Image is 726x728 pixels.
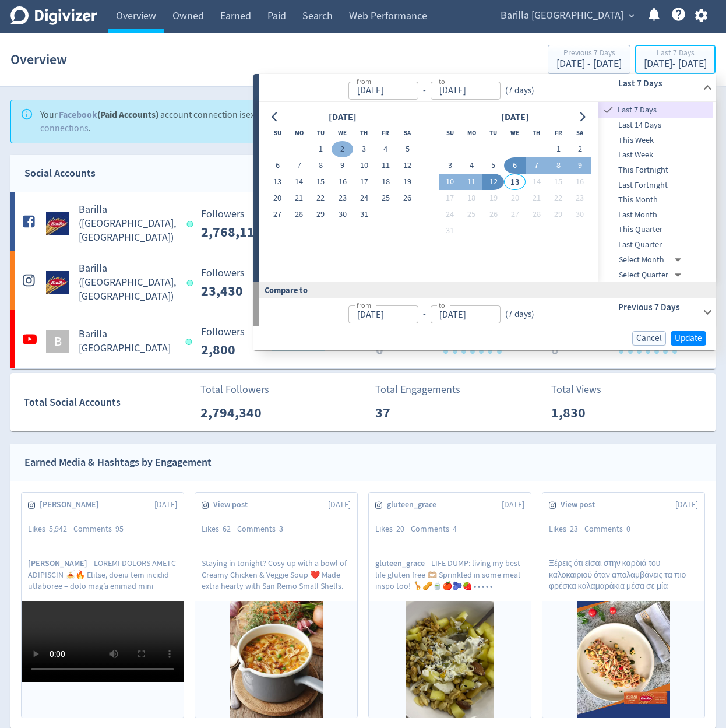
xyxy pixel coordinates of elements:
[598,134,713,147] span: This Week
[46,212,69,235] img: Barilla (AU, NZ) undefined
[375,190,396,206] button: 25
[375,174,396,190] button: 18
[396,523,404,534] span: 20
[369,493,531,718] a: gluteen_grace[DATE]Likes20Comments4gluteen_graceLIFE DUMP: living my best life gluten free 🫶🏼 Spr...
[547,157,569,174] button: 8
[482,190,504,206] button: 19
[375,382,460,398] p: Total Engagements
[551,382,618,398] p: Total Views
[598,102,713,282] nav: presets
[24,454,212,471] div: Earned Media & Hashtags by Engagement
[618,76,698,90] h6: Last 7 Days
[237,523,290,535] div: Comments
[482,157,504,174] button: 5
[547,174,569,190] button: 15
[556,59,622,69] div: [DATE] - [DATE]
[569,174,591,190] button: 16
[461,206,482,223] button: 25
[439,223,461,239] button: 31
[375,523,411,535] div: Likes
[439,300,445,310] label: to
[549,523,584,535] div: Likes
[259,298,716,326] div: from-to(7 days)Previous 7 Days
[504,157,526,174] button: 6
[598,102,713,118] div: Last 7 Days
[195,268,370,298] svg: Followers ---
[556,49,622,59] div: Previous 7 Days
[353,206,375,223] button: 31
[598,149,713,161] span: Last Week
[195,326,370,357] svg: Followers ---
[615,104,713,117] span: Last 7 Days
[526,125,547,141] th: Thursday
[644,49,707,59] div: Last 7 Days
[24,394,192,411] div: Total Social Accounts
[397,125,418,141] th: Saturday
[259,74,716,102] div: from-to(7 days)Last 7 Days
[598,194,713,206] span: This Month
[598,163,713,178] div: This Fortnight
[353,174,375,190] button: 17
[332,125,353,141] th: Wednesday
[501,84,539,97] div: ( 7 days )
[288,157,310,174] button: 7
[310,174,332,190] button: 15
[267,157,288,174] button: 6
[498,110,533,125] div: [DATE]
[618,300,698,314] h6: Previous 7 Days
[548,45,630,74] button: Previous 7 Days[DATE] - [DATE]
[310,206,332,223] button: 29
[202,523,237,535] div: Likes
[267,109,284,125] button: Go to previous month
[253,282,716,298] div: Compare to
[353,190,375,206] button: 24
[357,76,371,86] label: from
[195,209,370,240] svg: Followers ---
[223,523,231,534] span: 62
[598,179,713,192] span: Last Fortnight
[598,164,713,177] span: This Fortnight
[675,499,698,511] span: [DATE]
[598,209,713,221] span: Last Month
[504,174,526,190] button: 13
[310,141,332,157] button: 1
[28,558,94,569] span: [PERSON_NAME]
[461,157,482,174] button: 4
[598,238,713,251] span: Last Quarter
[551,402,618,423] p: 1,830
[332,206,353,223] button: 30
[332,141,353,157] button: 2
[22,493,184,718] a: [PERSON_NAME][DATE]Likes5,942Comments95[PERSON_NAME]LOREMI DOLORS AMETC ADIPISCIN 🍝🔥 Elitse, doei...
[115,523,124,534] span: 95
[397,190,418,206] button: 26
[187,221,197,227] span: Data last synced: 13 Aug 2025, 12:02am (AEST)
[59,108,158,121] strong: (Paid Accounts)
[40,104,682,139] div: Your account connection is expired . To ensure we can keep your data up-to-date, please reconnect...
[375,125,396,141] th: Friday
[619,268,686,283] div: Select Quarter
[79,203,176,245] h5: Barilla ([GEOGRAPHIC_DATA], [GEOGRAPHIC_DATA])
[375,558,431,569] span: gluteen_grace
[526,190,547,206] button: 21
[187,280,197,286] span: Data last synced: 13 Aug 2025, 12:02am (AEST)
[501,308,534,321] div: ( 7 days )
[202,558,351,590] p: Staying in tonight? Cosy up with a bowl of Creamy Chicken & Veggie Soup ❤️ Made extra hearty with...
[504,125,526,141] th: Wednesday
[24,165,96,182] div: Social Accounts
[79,262,176,304] h5: Barilla ([GEOGRAPHIC_DATA], [GEOGRAPHIC_DATA])
[598,208,713,223] div: Last Month
[526,206,547,223] button: 28
[10,310,716,368] a: BBarilla [GEOGRAPHIC_DATA] Followers --- _ 0% Followers 2,800 Engagements 0 Engagements 0 _ 0% Vi...
[28,558,177,590] p: LOREMI DOLORS AMETC ADIPISCIN 🍝🔥 Elitse, doeiu tem incidid utlaboree – dolo mag’a enimad mini ven...
[547,206,569,223] button: 29
[504,206,526,223] button: 27
[598,178,713,193] div: Last Fortnight
[332,190,353,206] button: 23
[502,499,524,511] span: [DATE]
[397,174,418,190] button: 19
[418,84,431,97] div: -
[397,141,418,157] button: 5
[526,174,547,190] button: 14
[328,499,351,511] span: [DATE]
[310,157,332,174] button: 8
